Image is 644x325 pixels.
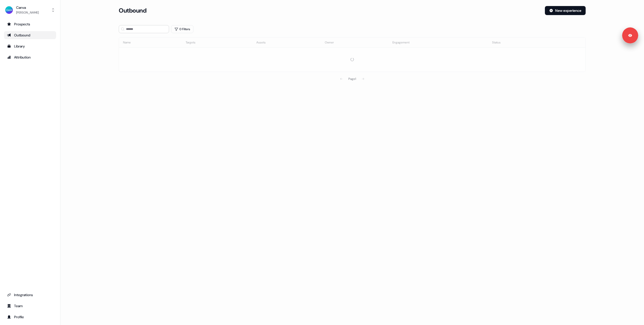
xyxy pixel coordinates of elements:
div: Canva [16,5,39,10]
button: 0 Filters [171,25,193,33]
div: Prospects [7,22,53,27]
div: Team [7,303,53,308]
a: Go to integrations [4,291,56,299]
h3: Outbound [119,7,146,14]
a: Go to outbound experience [4,31,56,39]
div: Profile [7,314,53,319]
a: Go to attribution [4,53,56,61]
button: Canva[PERSON_NAME] [4,4,56,16]
div: Integrations [7,292,53,297]
div: Attribution [7,55,53,60]
a: Go to prospects [4,20,56,28]
a: Go to templates [4,42,56,50]
button: New experience [545,6,586,15]
div: Library [7,44,53,49]
div: Outbound [7,33,53,38]
a: Go to profile [4,313,56,321]
div: [PERSON_NAME] [16,10,39,15]
a: Go to team [4,302,56,310]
